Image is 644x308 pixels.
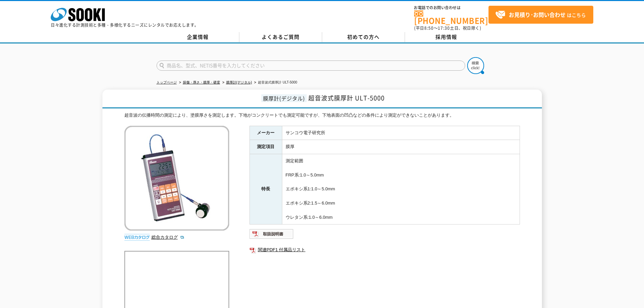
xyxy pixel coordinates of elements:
th: 測定項目 [249,140,282,154]
a: 膜厚計(デジタル) [226,80,252,84]
span: (平日 ～ 土日、祝日除く) [414,25,481,31]
img: 超音波式膜厚計 ULT-5000 [124,126,229,231]
span: 17:30 [438,25,450,31]
a: 取扱説明書 [249,233,294,238]
a: 探傷・厚さ・膜厚・硬度 [183,80,220,84]
a: 採用情報 [405,32,488,42]
td: 膜厚 [282,140,520,154]
span: はこちら [495,10,586,20]
span: お電話でのお問い合わせは [414,6,488,10]
th: メーカー [249,126,282,140]
span: 8:50 [424,25,434,31]
a: [PHONE_NUMBER] [414,10,488,24]
td: 測定範囲 FRP系:1.0～5.0mm エポキシ系1:1.0～5.0mm エポキシ系2:1.5～6.0mm ウレタン系:1.0～6.0mm [282,154,520,224]
span: 初めての方へ [347,33,380,41]
img: 取扱説明書 [249,229,294,239]
a: トップページ [157,80,177,84]
a: 企業情報 [157,32,239,42]
strong: お見積り･お問い合わせ [509,10,566,19]
li: 超音波式膜厚計 ULT-5000 [253,79,297,86]
a: 関連PDF1 付属品リスト [249,245,520,254]
a: お見積り･お問い合わせはこちら [488,6,593,24]
div: 超音波の伝播時間の測定により、塗膜厚さを測定します。下地がコンクリートでも測定可能ですが、下地表面の凹凸などの条件により測定ができないことがあります。 [124,112,520,119]
img: webカタログ [124,234,150,241]
th: 特長 [249,154,282,224]
a: 総合カタログ [151,235,185,240]
span: 膜厚計(デジタル) [261,94,307,102]
img: btn_search.png [467,57,484,74]
a: 初めての方へ [322,32,405,42]
span: 超音波式膜厚計 ULT-5000 [308,93,385,102]
input: 商品名、型式、NETIS番号を入力してください [157,61,465,71]
p: 日々進化する計測技術と多種・多様化するニーズにレンタルでお応えします。 [51,23,199,27]
a: よくあるご質問 [239,32,322,42]
td: サンコウ電子研究所 [282,126,520,140]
